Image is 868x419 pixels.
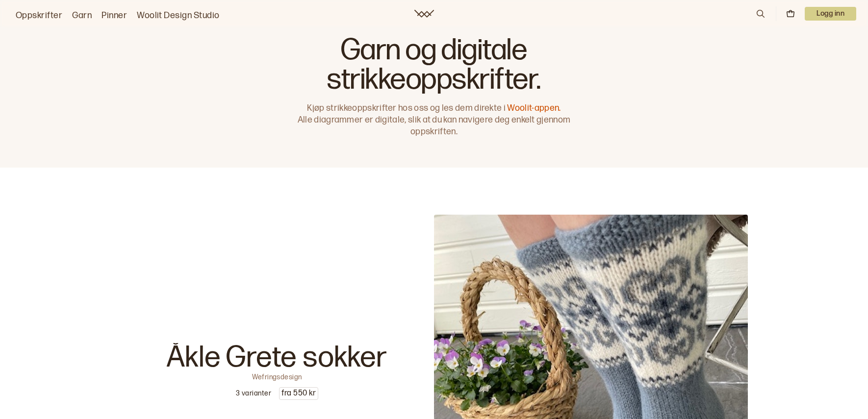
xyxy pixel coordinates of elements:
[137,9,220,23] a: Woolit Design Studio
[414,10,434,18] a: Woolit
[293,36,575,95] h1: Garn og digitale strikkeoppskrifter.
[236,389,271,398] p: 3 varianter
[507,103,561,113] a: Woolit-appen.
[16,9,62,23] a: Oppskrifter
[167,343,387,372] p: Åkle Grete sokker
[805,7,856,21] button: User dropdown
[102,9,127,23] a: Pinner
[280,388,318,399] p: fra 550 kr
[805,7,856,21] p: Logg inn
[252,372,302,379] p: Wefringsdesign
[72,9,92,23] a: Garn
[293,102,575,138] p: Kjøp strikkeoppskrifter hos oss og les dem direkte i Alle diagrammer er digitale, slik at du kan ...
